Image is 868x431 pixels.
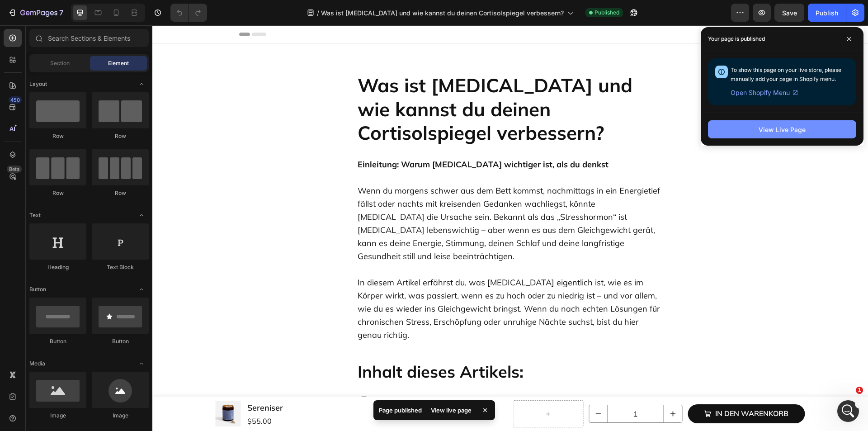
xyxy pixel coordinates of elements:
p: In diesem Artikel erfährst du, was [MEDICAL_DATA] eigentlich ist, wie es im Körper wirkt, was pas... [205,237,511,316]
span: To show this page on your live store, please manually add your page in Shopify menu. [731,66,841,82]
span: Media [29,360,45,368]
span: Open Shopify Menu [731,87,790,98]
h2: Was ist [MEDICAL_DATA] und wie kannst du deinen Cortisolspiegel verbessern? [204,47,512,121]
strong: Inhalt dieses Artikels: [205,336,371,356]
div: Text Block [92,263,149,271]
button: 7 [4,4,67,22]
div: In den Warenkorb [563,383,636,394]
span: Save [782,9,797,17]
div: Heading [29,263,86,271]
input: Search Sections & Elements [29,29,149,47]
iframe: Intercom notifications message [687,343,868,407]
span: Toggle open [134,208,149,223]
button: In den Warenkorb [535,379,652,398]
button: View Live Page [708,120,856,138]
div: Image [29,412,86,420]
button: Publish [808,4,846,22]
div: Row [92,132,149,140]
span: Text [29,211,41,219]
span: Button [29,285,46,294]
button: increment [511,380,529,397]
div: 450 [9,96,22,104]
iframe: Intercom live chat [837,400,859,422]
p: Your page is published [708,34,765,43]
div: Publish [816,8,838,18]
button: decrement [437,380,455,397]
span: / [317,8,319,18]
strong: Einleitung: Warum [MEDICAL_DATA] wichtiger ist, als du denkst [205,134,456,144]
div: Image [92,412,149,420]
p: Was ist [MEDICAL_DATA]? [224,370,510,383]
div: Row [29,132,86,140]
div: View live page [425,404,477,417]
div: View Live Page [759,125,806,134]
div: Row [29,189,86,197]
div: Beta [7,166,22,173]
input: quantity [455,380,511,397]
span: Was ist [MEDICAL_DATA] und wie kannst du deinen Cortisolspiegel verbessern? [321,8,564,18]
span: Toggle open [134,282,149,297]
span: 1 [856,387,863,394]
div: Undo/Redo [170,4,207,22]
span: Published [594,9,619,17]
iframe: Design area [152,25,868,431]
span: Layout [29,80,47,88]
button: Save [774,4,804,22]
div: Button [92,337,149,346]
span: Toggle open [134,356,149,371]
span: Section [50,59,70,67]
p: 7 [59,7,63,18]
p: Wenn du morgens schwer aus dem Bett kommst, nachmittags in ein Energietief fällst oder nachts mit... [205,146,511,237]
div: Button [29,337,86,346]
div: Row [92,189,149,197]
p: Page published [379,406,422,415]
span: Toggle open [134,77,149,91]
span: Element [108,59,129,67]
